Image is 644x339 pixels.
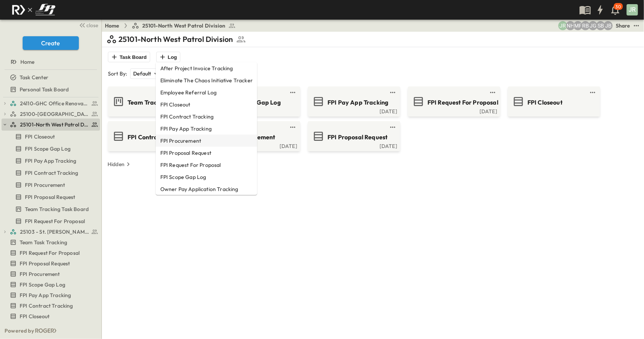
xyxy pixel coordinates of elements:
span: FPI Closeout [527,98,563,107]
span: FPI Contract Tracking [20,302,73,310]
a: FPI Scope Gap Log [2,279,98,290]
div: Sterling Barnett (sterling@fpibuilders.com) [596,21,605,30]
div: Team Task Trackingtest [2,236,100,248]
span: FPI Closeout [20,313,49,320]
div: FPI Scope Gap Logtest [2,279,100,291]
div: FPI Procurementtest [2,268,100,280]
span: FPI Pay App Tracking [327,98,388,107]
p: Hidden [108,160,124,168]
a: Task Center [2,72,98,83]
a: [DATE] [309,108,397,114]
a: [DATE] [309,142,397,148]
div: FPI Closeouttest [2,310,100,322]
div: Eliminate The Chaos Initiative Tracker [160,77,253,84]
button: test [488,88,497,97]
span: 25101-North West Patrol Division [142,22,225,29]
a: FPI Contract Tracking [2,300,98,311]
div: 25101-North West Patrol Divisiontest [2,119,100,131]
span: FPI Procurement [25,181,65,189]
a: [DATE] [109,142,197,148]
a: FPI Request For Proposal [2,248,98,258]
div: 25103 - St. [PERSON_NAME] Phase 2test [2,226,100,238]
a: FPI Closeout [2,311,98,322]
div: Default [130,68,160,79]
a: FPI Contract Tracking [2,168,98,178]
button: test [388,88,397,97]
a: [DATE] [409,108,497,114]
div: FPI Request For Proposaltest [2,215,100,227]
div: Employee Referral Log [160,89,253,96]
button: close [76,20,100,30]
div: 24110-GHC Office Renovationstest [2,97,100,109]
button: Create [23,36,79,50]
a: Team Tracking Task Board [2,204,98,214]
div: FPI Proposal Request [160,149,253,157]
div: FPI Contract Tracking [160,113,253,120]
a: Personal Task Board [2,84,98,95]
button: Log [156,52,180,62]
a: [DATE] [109,108,197,114]
span: close [87,22,98,29]
div: FPI Request For Proposaltest [2,247,100,259]
button: test [632,21,641,30]
a: FPI Proposal Request [2,258,98,269]
div: FPI Closeouttest [2,131,100,143]
div: Team Tracking Task Boardtest [2,203,100,215]
div: FPI Contract Trackingtest [2,300,100,312]
span: FPI Closeout [25,133,55,140]
span: FPI Request For Proposal [427,98,498,107]
div: Share [616,22,630,29]
button: test [388,123,397,132]
span: Personal Task Board [20,86,69,93]
div: FPI Proposal Requesttest [2,191,100,203]
a: 24110-GHC Office Renovations [10,98,98,109]
div: 25100-Vanguard Prep Schooltest [2,108,100,120]
span: FPI Pay App Tracking [25,157,76,165]
a: FPI Closeout [509,96,597,108]
a: FPI Procurement [2,269,98,279]
p: 30 [616,4,621,10]
a: FPI Request For Proposal [409,96,497,108]
span: Team Tracking Task Board [25,205,89,213]
span: FPI Scope Gap Log [20,281,65,288]
a: 25101-North West Patrol Division [132,22,236,29]
span: FPI Pay App Tracking [20,291,71,299]
a: 25103 - St. [PERSON_NAME] Phase 2 [10,227,98,237]
div: After Project Invoice Tracking [160,65,253,72]
span: FPI Request For Proposal [25,217,85,225]
img: c8d7d1ed905e502e8f77bf7063faec64e13b34fdb1f2bdd94b0e311fc34f8000.png [9,2,58,18]
a: FPI Pay App Tracking [309,96,397,108]
div: Owner Pay Application Tracking [160,185,253,193]
p: Default [133,70,151,77]
nav: breadcrumbs [105,22,240,29]
div: Jayden Ramirez (jramirez@fpibuilders.com) [558,21,567,30]
div: Jeremiah Bailey (jbailey@fpibuilders.com) [604,21,613,30]
button: test [288,123,297,132]
div: FPI Pay App Tracking [160,125,253,133]
div: FPI Scope Gap Logtest [2,143,100,155]
span: 25103 - St. [PERSON_NAME] Phase 2 [20,228,89,236]
div: JR [627,4,638,15]
span: FPI Contract Tracking [128,133,189,142]
div: Josh Gille (jgille@fpibuilders.com) [589,21,598,30]
div: FPI Proposal Requesttest [2,257,100,270]
span: 25100-Vanguard Prep School [20,110,89,118]
a: Team Tracking Task Board [109,96,197,108]
a: FPI Pay App Tracking [2,290,98,300]
span: Team Task Tracking [20,239,67,246]
div: FPI Scope Gap Log [160,173,253,181]
a: FPI Proposal Request [309,130,397,142]
span: Task Center [20,74,48,81]
span: FPI Contract Tracking [25,169,78,177]
div: Monica Pruteanu (mpruteanu@fpibuilders.com) [573,21,583,30]
div: FPI Closeout [160,101,253,108]
a: FPI Pay App Tracking [2,156,98,166]
a: FPI Closeout [2,131,98,142]
div: Nila Hutcheson (nhutcheson@fpibuilders.com) [566,21,575,30]
a: FPI Proposal Request [2,192,98,202]
div: Regina Barnett (rbarnett@fpibuilders.com) [581,21,590,30]
div: Personal Task Boardtest [2,83,100,96]
span: FPI Request For Proposal [20,249,80,257]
